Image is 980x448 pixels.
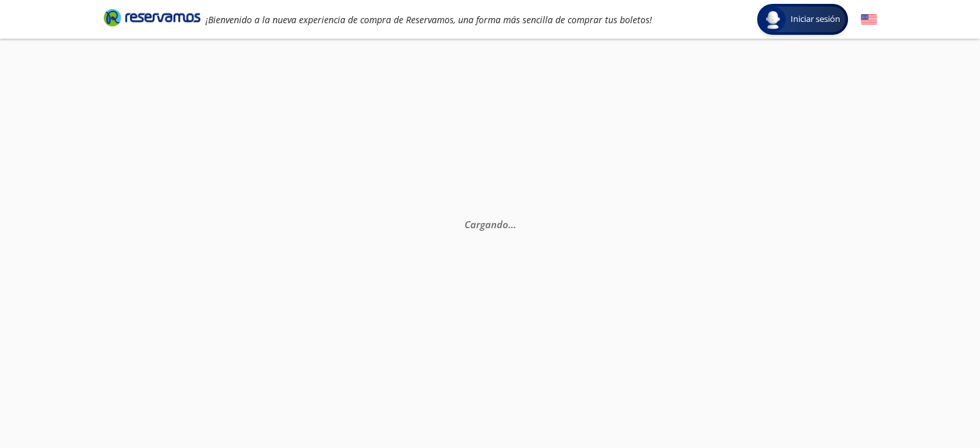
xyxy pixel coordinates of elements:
[510,217,513,230] span: .
[104,8,200,27] i: Brand Logo
[861,12,877,28] button: English
[206,14,652,26] em: ¡Bienvenido a la nueva experiencia de compra de Reservamos, una forma más sencilla de comprar tus...
[785,13,845,26] span: Iniciar sesión
[508,217,510,230] span: .
[464,217,515,230] em: Cargando
[104,8,200,31] a: Brand Logo
[513,217,515,230] span: .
